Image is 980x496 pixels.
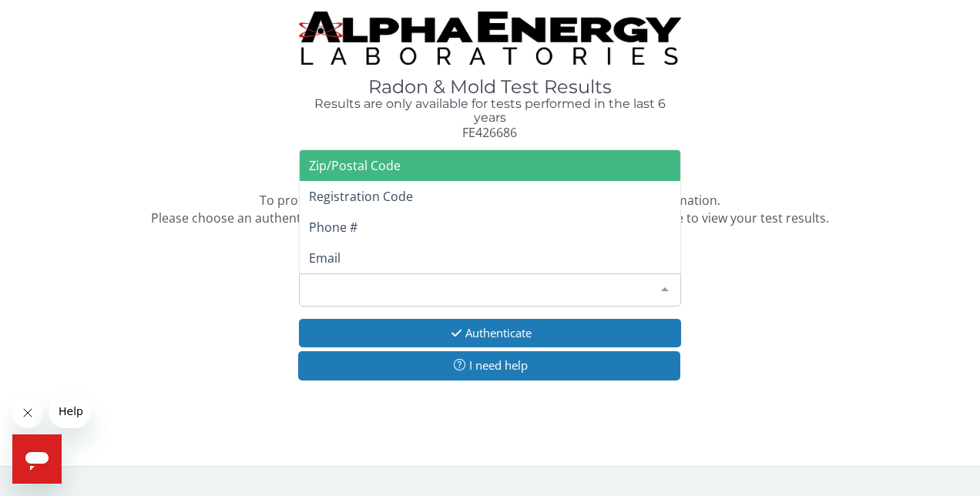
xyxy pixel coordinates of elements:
iframe: Button to launch messaging window [12,434,62,484]
img: TightCrop.jpg [299,12,682,65]
iframe: Message from company [49,394,90,428]
h1: Radon & Mold Test Results [299,77,682,97]
iframe: Close message [12,397,43,428]
h4: Results are only available for tests performed in the last 6 years [299,97,682,124]
span: Registration Code [309,188,413,205]
span: FE426686 [462,124,517,141]
span: To protect your confidential test results, we need to confirm some information. Please choose an ... [151,192,829,226]
span: Email [309,250,341,266]
button: I need help [298,351,681,380]
span: Phone # [309,219,357,236]
button: Authenticate [299,319,682,347]
span: Zip/Postal Code [309,157,401,174]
